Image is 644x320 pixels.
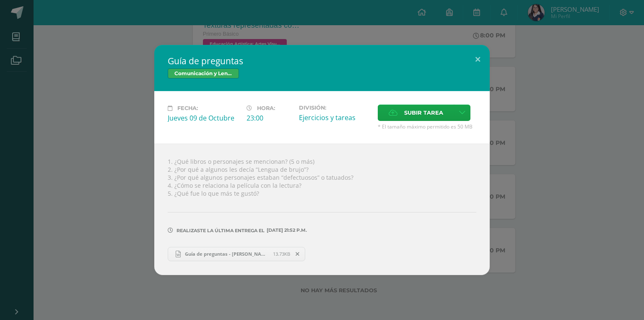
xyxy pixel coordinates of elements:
div: Jueves 09 de Octubre [168,113,240,123]
span: * El tamaño máximo permitido es 50 MB [378,123,476,130]
h2: Guía de preguntas [168,55,476,67]
div: 1. ¿Qué libros o personajes se mencionan? (5 o más) 2. ¿Por qué a algunos les decía “Lengua de br... [154,144,490,275]
label: División: [299,105,371,111]
span: [DATE] 21:52 p.m. [265,230,307,231]
span: Remover entrega [291,249,305,259]
a: Guía de preguntas - [PERSON_NAME].docx 13.73KB [168,247,305,261]
span: Fecha: [177,105,198,111]
button: Close (Esc) [466,45,490,73]
span: Hora: [257,105,275,111]
div: 23:00 [247,113,292,123]
div: Ejercicios y tareas [299,113,371,122]
span: Comunicación y Lenguaje, Idioma Español [168,68,239,79]
span: 13.73KB [273,251,290,257]
span: Subir tarea [404,105,443,121]
span: Guía de preguntas - [PERSON_NAME].docx [181,251,273,257]
span: Realizaste la última entrega el [177,228,265,233]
